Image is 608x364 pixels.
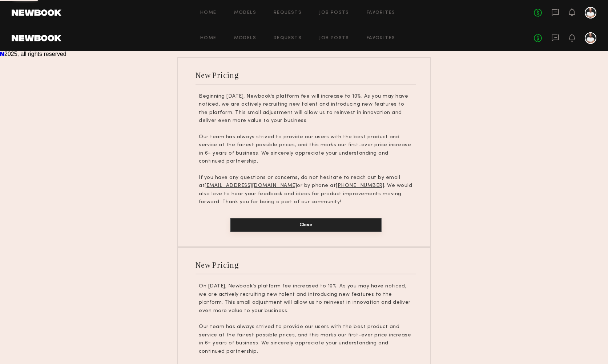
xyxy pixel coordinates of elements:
a: Favorites [367,11,395,15]
u: [EMAIL_ADDRESS][DOMAIN_NAME] [205,183,297,188]
div: New Pricing [196,70,239,80]
a: Requests [274,36,302,41]
span: 2025, all rights reserved [4,51,67,57]
p: Our team has always strived to provide our users with the best product and service at the fairest... [199,133,412,166]
p: Beginning [DATE], Newbook’s platform fee will increase to 10%. As you may have noticed, we are ac... [199,93,412,125]
a: Requests [274,11,302,15]
a: B [585,32,596,44]
a: Home [200,11,217,15]
button: Close [230,218,382,232]
a: Home [200,36,217,41]
a: B [585,7,596,19]
p: On [DATE], Newbook’s platform fee increased to 10%. As you may have noticed, we are actively recr... [199,282,412,315]
a: Models [234,11,256,15]
p: Our team has always strived to provide our users with the best product and service at the fairest... [199,323,412,356]
a: Favorites [367,36,395,41]
p: If you have any questions or concerns, do not hesitate to reach out by email at or by phone at . ... [199,174,412,206]
a: Job Posts [319,11,349,15]
a: Models [234,36,256,41]
div: New Pricing [196,260,239,270]
u: [PHONE_NUMBER] [336,183,384,188]
a: Job Posts [319,36,349,41]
